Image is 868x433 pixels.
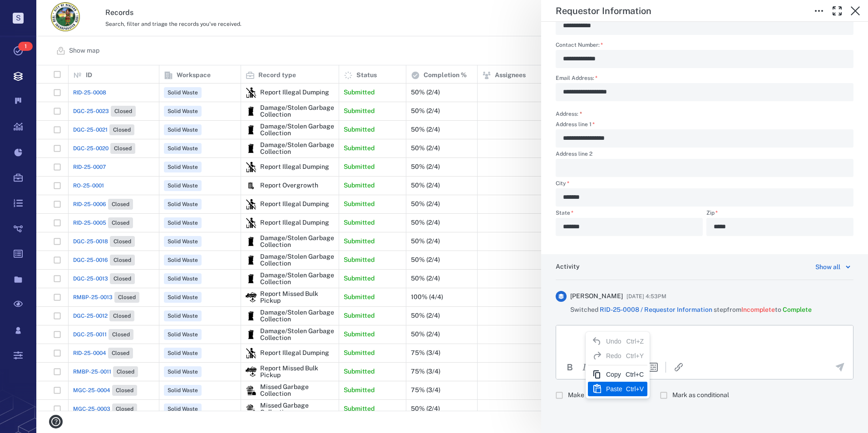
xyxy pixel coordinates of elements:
[13,13,24,24] p: S
[556,325,853,354] iframe: Rich Text Area
[600,306,712,313] a: RID-25-0008 / Requestor Information
[741,306,775,313] span: Incomplete
[580,111,582,117] span: required
[556,83,853,101] div: Email Address:
[810,2,828,20] button: Toggle to Edit Boxes
[626,291,666,302] span: [DATE] 4:53PM
[588,349,647,363] div: Redo
[606,350,622,361] div: Redo
[783,306,812,313] span: Complete
[626,384,644,394] div: Ctrl+V
[588,367,647,382] div: Copy
[846,2,864,20] button: Close
[828,2,846,20] button: Toggle Fullscreen
[626,369,644,380] div: Ctrl+C
[556,50,853,68] div: Contact Number:
[570,292,623,301] span: [PERSON_NAME]
[556,110,582,118] label: Address:
[588,334,647,349] div: Undo
[834,362,845,373] button: Send the comment
[648,362,659,373] button: Insert template
[672,391,729,400] span: Mark as conditional
[660,387,736,404] div: Comment will be marked as non-final decision
[556,122,853,129] label: Address line 1
[606,384,622,394] div: Paste
[626,350,644,361] div: Ctrl+Y
[570,305,812,315] span: Switched step from to
[673,362,684,373] button: Insert/edit link
[556,5,651,17] h5: Requestor Information
[18,42,33,51] span: 1
[606,336,623,347] div: Undo
[556,387,646,404] div: Citizen will see comment
[556,210,703,218] label: State
[606,369,622,380] div: Copy
[556,42,853,50] label: Contact Number:
[556,181,853,188] label: City
[556,75,853,83] label: Email Address:
[815,261,840,272] div: Show all
[564,362,575,373] button: Bold
[556,151,853,159] label: Address line 2
[556,262,580,271] h6: Activity
[556,17,853,35] div: Full Name:
[579,362,590,373] button: Italic
[568,391,638,400] span: Make visible to end-user
[588,382,647,396] div: Paste
[706,210,853,218] label: Zip
[20,6,39,15] span: Help
[626,336,644,347] div: Ctrl+Z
